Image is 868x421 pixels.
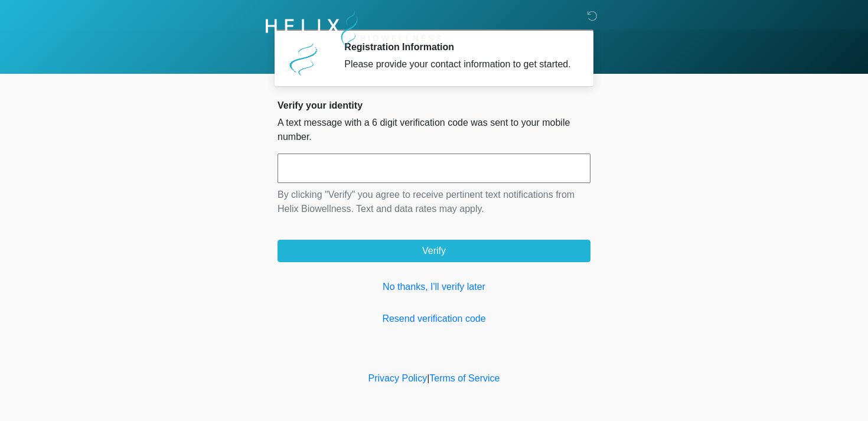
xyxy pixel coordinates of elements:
a: | [427,373,429,383]
button: Verify [278,240,590,262]
h2: Verify your identity [278,100,590,111]
a: Privacy Policy [368,373,428,383]
div: Please provide your contact information to get started. [344,57,573,71]
p: By clicking "Verify" you agree to receive pertinent text notifications from Helix Biowellness. Te... [278,188,590,216]
a: Terms of Service [429,373,500,383]
p: A text message with a 6 digit verification code was sent to your mobile number. [278,116,590,144]
a: No thanks, I'll verify later [278,280,590,294]
img: Helix Biowellness Logo [266,9,441,51]
a: Resend verification code [278,312,590,326]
